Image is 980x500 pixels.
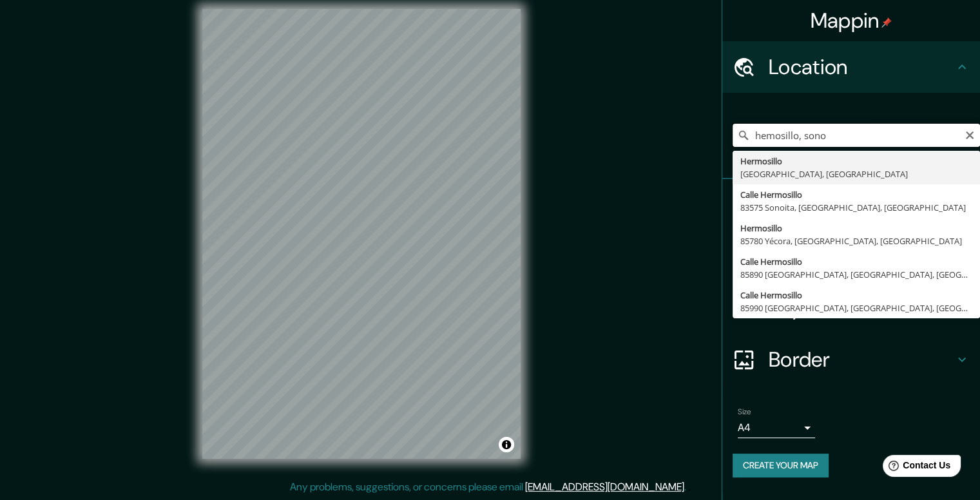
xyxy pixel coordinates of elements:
div: . [688,479,691,495]
div: [GEOGRAPHIC_DATA], [GEOGRAPHIC_DATA] [740,168,972,180]
div: A4 [738,418,815,438]
div: Calle Hermosillo [740,255,972,268]
div: 85990 [GEOGRAPHIC_DATA], [GEOGRAPHIC_DATA], [GEOGRAPHIC_DATA] [740,302,972,314]
div: Calle Hermosillo [740,188,972,201]
div: Hermosillo [740,222,972,235]
button: Toggle attribution [499,437,514,452]
button: Create your map [733,454,829,477]
a: [EMAIL_ADDRESS][DOMAIN_NAME] [525,480,684,494]
div: Pins [722,179,980,231]
div: Style [722,231,980,282]
div: . [686,479,688,495]
h4: Layout [769,295,954,321]
div: 85780 Yécora, [GEOGRAPHIC_DATA], [GEOGRAPHIC_DATA] [740,235,972,247]
canvas: Map [202,9,521,459]
input: Pick your city or area [733,124,980,147]
div: 83575 Sonoita, [GEOGRAPHIC_DATA], [GEOGRAPHIC_DATA] [740,201,972,214]
div: 85890 [GEOGRAPHIC_DATA], [GEOGRAPHIC_DATA], [GEOGRAPHIC_DATA] [740,268,972,281]
p: Any problems, suggestions, or concerns please email . [290,479,686,495]
img: pin-icon.png [881,17,892,28]
div: Calle Hermosillo [740,289,972,302]
button: Clear [965,128,975,140]
label: Size [738,407,751,418]
div: Border [722,334,980,385]
iframe: Help widget launcher [865,450,966,486]
div: Hermosillo [740,155,972,168]
div: Layout [722,282,980,334]
h4: Mappin [811,8,892,34]
h4: Border [769,347,954,372]
h4: Location [769,54,954,80]
div: Location [722,41,980,93]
